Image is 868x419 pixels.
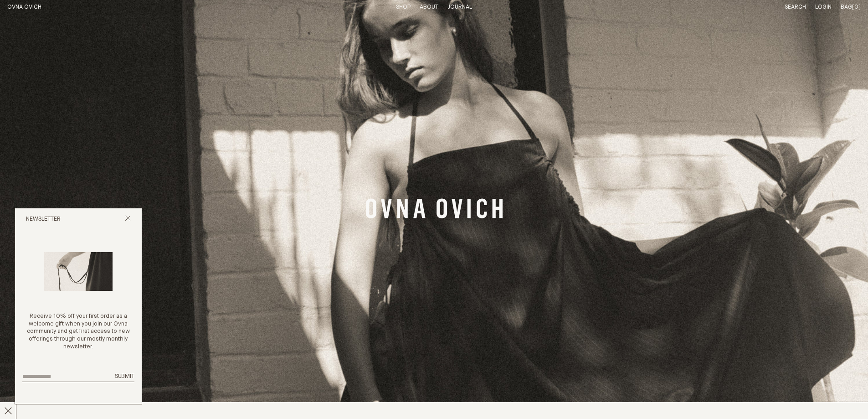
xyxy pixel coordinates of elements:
a: Banner Link [366,198,503,221]
button: Submit [115,373,134,381]
summary: About [420,4,438,11]
a: Home [7,4,41,10]
a: Login [815,4,832,10]
span: [0] [852,4,861,10]
a: Search [785,4,806,10]
button: Close popup [125,215,131,224]
p: Receive 10% off your first order as a welcome gift when you join our Ovna community and get first... [22,313,134,351]
span: Bag [841,4,852,10]
h2: Newsletter [26,216,61,223]
span: Submit [115,373,134,379]
a: Shop [396,4,411,10]
a: Journal [447,4,472,10]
